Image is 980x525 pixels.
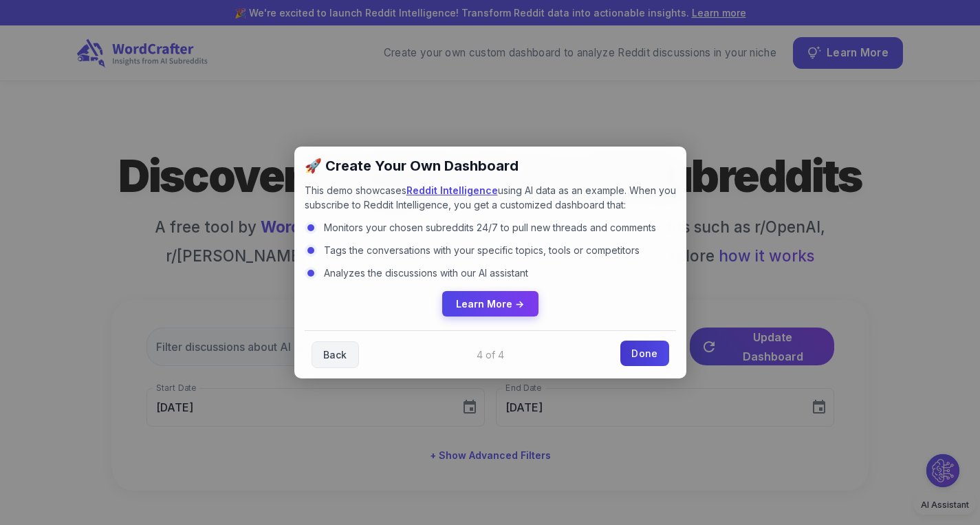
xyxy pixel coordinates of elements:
[305,183,676,212] p: This demo showcases using AI data as an example. When you subscribe to Reddit Intelligence, you g...
[620,341,668,366] a: Done
[456,298,524,310] span: Learn More →
[305,266,676,280] li: Analyzes the discussions with our AI assistant
[305,243,676,257] li: Tags the conversations with your specific topics, tools or competitors
[305,220,676,235] li: Monitors your chosen subreddits 24/7 to pull new threads and comments
[442,291,538,317] a: Learn More →
[406,184,498,196] a: Reddit Intelligence
[312,341,359,368] a: Back
[305,157,676,175] h2: 🚀 Create Your Own Dashboard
